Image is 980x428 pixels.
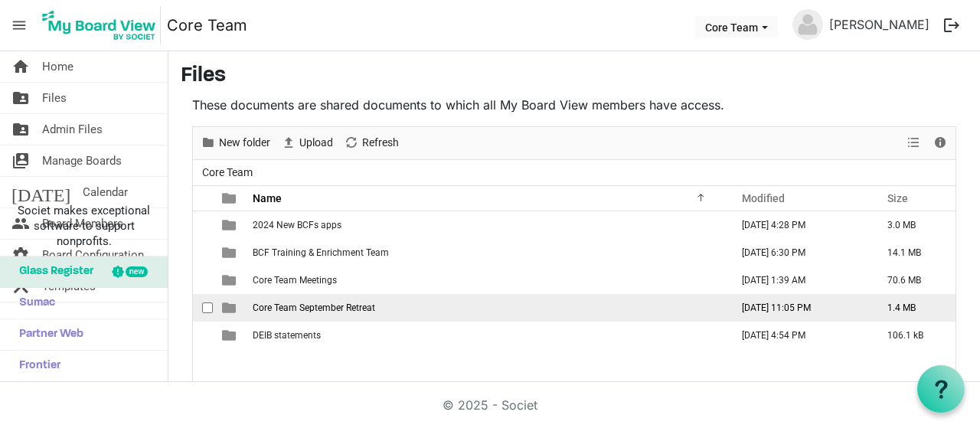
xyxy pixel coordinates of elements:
[195,127,276,159] div: New folder
[199,163,256,182] span: Core Team
[726,294,871,322] td: August 28, 2025 11:05 PM column header Modified
[276,127,338,159] div: Upload
[193,266,213,294] td: checkbox
[871,211,955,239] td: 3.0 MB is template cell column header Size
[248,239,726,266] td: BCF Training & Enrichment Team is template cell column header Name
[11,83,30,113] span: folder_shared
[253,302,375,313] span: Core Team September Retreat
[42,51,73,82] span: Home
[901,127,927,159] div: View
[904,133,923,152] button: View dropdownbutton
[443,397,537,413] a: © 2025 - Societ
[927,127,953,159] div: Details
[871,239,955,266] td: 14.1 MB is template cell column header Size
[253,247,389,258] span: BCF Training & Enrichment Team
[198,133,273,152] button: New folder
[936,9,968,41] button: logout
[887,192,908,204] span: Size
[11,288,55,319] span: Sumac
[193,294,213,322] td: checkbox
[11,114,30,145] span: folder_shared
[726,266,871,294] td: July 01, 2025 1:39 AM column header Modified
[695,16,778,38] button: Core Team dropdownbutton
[253,330,321,341] span: DEIB statements
[213,322,248,349] td: is template cell column header type
[279,133,336,152] button: Upload
[361,133,400,152] span: Refresh
[38,6,167,44] a: My Board View Logo
[213,266,248,294] td: is template cell column header type
[11,177,70,207] span: [DATE]
[726,211,871,239] td: December 06, 2024 4:28 PM column header Modified
[871,322,955,349] td: 106.1 kB is template cell column header Size
[11,351,60,381] span: Frontier
[253,192,282,204] span: Name
[5,11,34,40] span: menu
[871,294,955,322] td: 1.4 MB is template cell column header Size
[253,220,341,230] span: 2024 New BCFs apps
[726,322,871,349] td: February 03, 2025 4:54 PM column header Modified
[38,6,161,44] img: My Board View Logo
[792,9,823,40] img: no-profile-picture.svg
[213,239,248,266] td: is template cell column header type
[167,10,247,41] a: Core Team
[193,211,213,239] td: checkbox
[126,266,148,277] div: new
[248,322,726,349] td: DEIB statements is template cell column header Name
[11,51,30,82] span: home
[11,319,83,350] span: Partner Web
[193,239,213,266] td: checkbox
[83,177,128,207] span: Calendar
[726,239,871,266] td: June 16, 2025 6:30 PM column header Modified
[181,64,968,90] h3: Files
[298,133,335,152] span: Upload
[253,275,337,286] span: Core Team Meetings
[42,145,122,176] span: Manage Boards
[213,294,248,322] td: is template cell column header type
[341,133,402,152] button: Refresh
[217,133,272,152] span: New folder
[338,127,404,159] div: Refresh
[248,294,726,322] td: Core Team September Retreat is template cell column header Name
[192,96,956,114] p: These documents are shared documents to which all My Board View members have access.
[823,9,936,40] a: [PERSON_NAME]
[213,211,248,239] td: is template cell column header type
[7,203,161,249] span: Societ makes exceptional software to support nonprofits.
[248,266,726,294] td: Core Team Meetings is template cell column header Name
[42,114,103,145] span: Admin Files
[871,266,955,294] td: 70.6 MB is template cell column header Size
[248,211,726,239] td: 2024 New BCFs apps is template cell column header Name
[11,145,30,176] span: switch_account
[42,83,67,113] span: Files
[11,256,93,287] span: Glass Register
[193,322,213,349] td: checkbox
[930,133,951,152] button: Details
[742,192,785,204] span: Modified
